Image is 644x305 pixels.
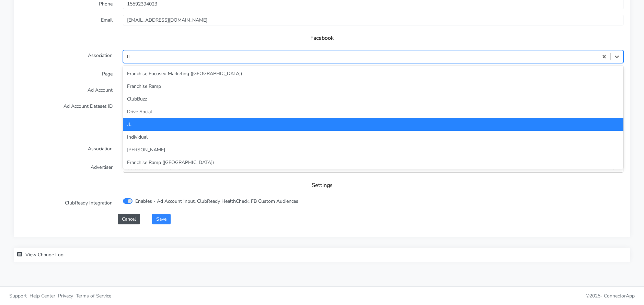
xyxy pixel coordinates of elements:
[15,69,118,79] label: Page
[604,293,635,299] span: ConnectorApp
[135,198,298,205] label: Enables - Ad Account Input, ClubReady HealthCheck, FB Custom Audiences
[76,293,111,299] span: Terms of Service
[123,131,623,143] div: Individual
[15,143,118,156] label: Association
[15,101,118,119] label: Ad Account Dataset ID
[15,162,118,173] label: Advertiser
[25,251,64,258] span: View Change Log
[123,105,623,118] div: Drive Social
[123,67,623,80] div: Franchise Focused Marketing ([GEOGRAPHIC_DATA])
[9,293,27,299] span: Support
[27,35,617,42] h5: Facebook
[15,15,118,25] label: Email
[27,128,617,135] h5: TikTok
[123,143,623,156] div: [PERSON_NAME]
[30,293,55,299] span: Help Center
[123,156,623,169] div: Franchise Ramp ([GEOGRAPHIC_DATA])
[15,85,118,95] label: Ad Account
[123,93,623,105] div: ClubBuzz
[327,292,635,300] p: © 2025 -
[118,214,140,224] button: Cancel
[15,50,118,63] label: Association
[123,118,623,131] div: JL
[123,80,623,93] div: Franchise Ramp
[58,293,73,299] span: Privacy
[152,214,171,224] button: Save
[15,198,118,208] label: ClubReady Integration
[123,15,623,25] input: Enter Email ...
[27,182,617,189] h5: Settings
[127,53,131,60] div: JL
